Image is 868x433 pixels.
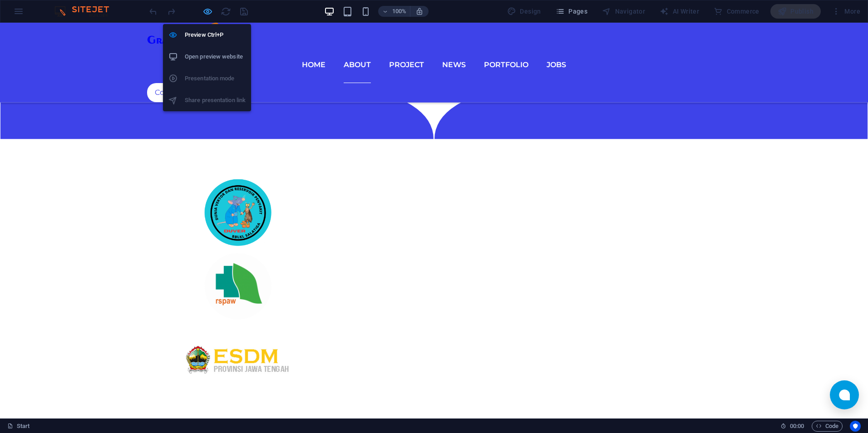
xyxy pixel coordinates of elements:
[780,421,804,432] h6: Session time
[205,230,271,297] img: RS. Paru Dr. Ario Wirawan Salatiga
[389,24,424,60] a: Project
[484,24,528,60] a: Portfolio
[392,6,406,17] h6: 100%
[52,6,120,17] img: Editor Logo
[850,421,861,432] button: Usercentrics
[830,358,859,387] button: Open chat window
[556,7,587,16] span: Pages
[147,310,329,365] img: Dinas ESDM Kota Salatiga
[547,24,566,60] a: jobs
[302,24,325,60] a: Home
[552,4,591,19] button: Pages
[7,421,30,432] a: Click to cancel selection. Double-click to open Pages
[205,157,271,223] img: Balai Besar Laboratorium Kesehatan Lingkungan Kota Salatiga (BBLKL)
[185,30,246,40] h6: Preview Ctrl+P
[796,423,798,429] span: :
[185,51,246,62] h6: Open preview website
[378,6,410,17] button: 100%
[147,60,203,79] a: Contact Us
[442,24,466,60] a: News
[344,24,371,60] a: About
[790,421,804,432] span: 00 00
[503,4,545,19] div: Design (Ctrl+Alt+Y)
[812,421,843,432] button: Code
[816,421,838,432] span: Code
